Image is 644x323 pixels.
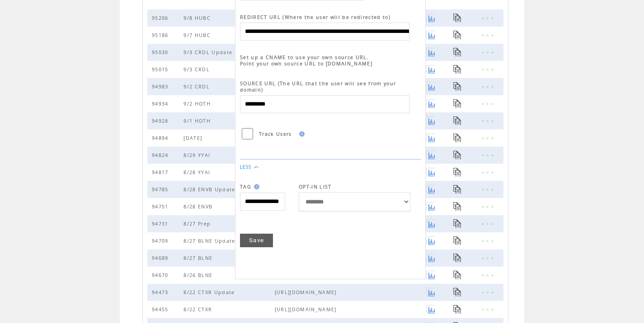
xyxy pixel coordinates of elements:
[426,236,435,245] a: Click to view a graph
[453,254,462,262] a: Click to copy URL for text blast to clipboard
[240,234,273,247] a: Save
[152,221,171,227] span: 94731
[426,271,435,279] a: Click to view a graph
[183,221,213,227] span: 8/27 Prep
[275,289,426,295] span: https://myemail.constantcontact.com/-Nasdaq--CTXR--Goes-Green-Quickly-Behind-Breaking-News--Deplo...
[299,184,332,190] span: OPT-IN LIST
[152,272,171,278] span: 94670
[240,54,369,60] span: Set up a CNAME to use your own source URL.
[453,305,462,314] a: Click to copy URL for text blast to clipboard
[251,184,259,189] img: help.gif
[453,288,462,296] a: Click to copy URL for text blast to clipboard
[240,164,251,170] a: LESS
[426,288,435,296] a: Click to view a graph
[259,131,292,137] span: Track Users
[240,184,251,190] span: TAG
[240,80,396,93] span: SOURCE URL (The URL that the user will see from your domain)
[240,14,390,20] span: REDIRECT URL (Where the user will be redirected to)
[296,131,305,137] img: help.gif
[453,271,462,279] a: Click to copy URL for text blast to clipboard
[183,238,237,244] span: 8/27 BLNE Update
[152,238,171,244] span: 94709
[183,306,214,313] span: 8/22 CTXR
[183,272,215,278] span: 8/26 BLNE
[426,254,435,262] a: Click to view a graph
[152,306,171,313] span: 94455
[275,306,426,313] span: https://myemail.constantcontact.com/Low-Float--Nasdaq--CTXR--Nears-Inflection-Point-As-Commercial...
[453,236,462,245] a: Click to copy URL for text blast to clipboard
[453,219,462,228] a: Click to copy URL for text blast to clipboard
[152,255,171,261] span: 94689
[426,305,435,314] a: Click to view a graph
[152,289,171,295] span: 94473
[183,255,215,261] span: 8/27 BLNE
[426,219,435,228] a: Click to view a graph
[183,289,237,295] span: 8/22 CTXR Update
[240,60,372,67] span: Point your own source URL to [DOMAIN_NAME]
